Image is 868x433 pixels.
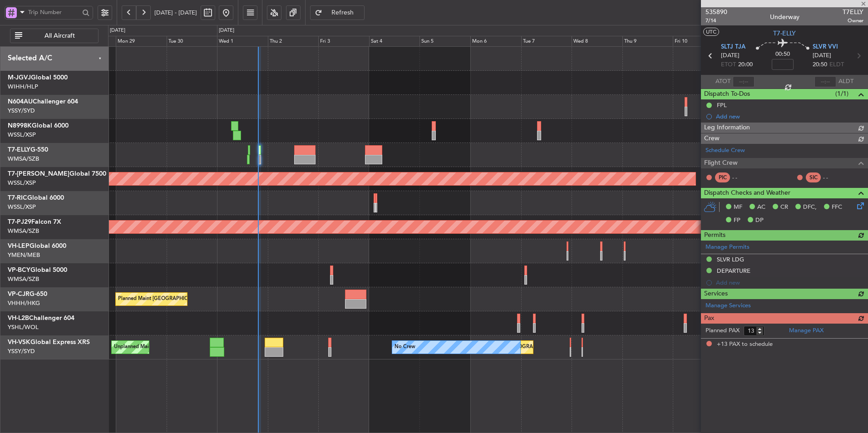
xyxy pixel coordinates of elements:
[8,219,31,225] span: T7-PJ29
[8,347,35,355] a: YSSY/SYD
[369,36,420,47] div: Sat 4
[219,27,234,34] div: [DATE]
[721,51,740,60] span: [DATE]
[318,36,369,47] div: Fri 3
[8,195,27,201] span: T7-RIC
[8,147,48,153] a: T7-ELLYG-550
[721,43,745,52] span: SLTJ TJA
[521,36,572,47] div: Tue 7
[673,36,724,47] div: Fri 10
[118,292,270,306] div: Planned Maint [GEOGRAPHIC_DATA] ([GEOGRAPHIC_DATA] Intl)
[8,291,47,297] a: VP-CJRG-650
[803,203,817,212] span: DFC,
[843,17,863,25] span: Owner
[324,10,361,16] span: Refresh
[10,29,99,43] button: All Aircraft
[703,28,719,36] button: UTC
[8,83,38,91] a: WIHH/HLP
[8,155,39,163] a: WMSA/SZB
[705,7,727,17] span: 535890
[8,243,66,249] a: VH-LEPGlobal 6000
[622,36,673,47] div: Thu 9
[8,123,32,129] span: N8998K
[419,36,470,47] div: Sun 5
[217,36,268,47] div: Wed 1
[572,36,622,47] div: Wed 8
[8,98,33,105] span: N604AU
[154,9,197,17] span: [DATE] - [DATE]
[8,147,30,153] span: T7-ELLY
[8,315,29,321] span: VH-L2B
[8,227,39,235] a: WMSA/SZB
[8,267,67,273] a: VP-BCYGlobal 5000
[715,77,730,86] span: ATOT
[780,203,788,212] span: CR
[8,131,36,139] a: WSSL/XSP
[843,7,863,17] span: T7ELLY
[268,36,319,47] div: Thu 2
[110,27,125,34] div: [DATE]
[8,171,69,177] span: T7-[PERSON_NAME]
[775,50,790,59] span: 00:50
[704,89,750,99] span: Dispatch To-Dos
[395,340,415,354] div: No Crew
[8,74,31,81] span: M-JGVJ
[8,203,36,211] a: WSSL/XSP
[310,5,365,20] button: Refresh
[470,36,521,47] div: Mon 6
[24,33,95,39] span: All Aircraft
[813,60,827,69] span: 20:50
[8,107,35,115] a: YSSY/SYD
[8,74,68,81] a: M-JGVJGlobal 5000
[838,77,853,86] span: ALDT
[757,203,765,212] span: AC
[734,216,740,225] span: FP
[8,339,90,345] a: VH-VSKGlobal Express XRS
[835,89,848,98] span: (1/1)
[716,113,863,120] div: Add new
[8,171,106,177] a: T7-[PERSON_NAME]Global 7500
[8,299,40,307] a: VHHH/HKG
[8,195,64,201] a: T7-RICGlobal 6000
[770,12,799,22] div: Underway
[813,43,838,52] span: SLVR VVI
[704,188,790,198] span: Dispatch Checks and Weather
[717,101,727,109] div: FPL
[832,203,842,212] span: FFC
[8,179,36,187] a: WSSL/XSP
[8,123,69,129] a: N8998KGlobal 6000
[116,36,167,47] div: Mon 29
[734,203,742,212] span: MF
[167,36,217,47] div: Tue 30
[8,339,30,345] span: VH-VSK
[28,5,79,19] input: Trip Number
[705,17,727,25] span: 7/14
[721,60,736,69] span: ETOT
[8,267,30,273] span: VP-BCY
[114,340,226,354] div: Unplanned Maint Sydney ([PERSON_NAME] Intl)
[8,291,30,297] span: VP-CJR
[8,275,39,283] a: WMSA/SZB
[755,216,764,225] span: DP
[8,243,30,249] span: VH-LEP
[738,60,753,69] span: 20:00
[8,323,39,331] a: YSHL/WOL
[829,60,844,69] span: ELDT
[813,51,831,60] span: [DATE]
[8,315,74,321] a: VH-L2BChallenger 604
[8,98,78,105] a: N604AUChallenger 604
[773,29,796,38] span: T7-ELLY
[8,219,61,225] a: T7-PJ29Falcon 7X
[8,251,40,259] a: YMEN/MEB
